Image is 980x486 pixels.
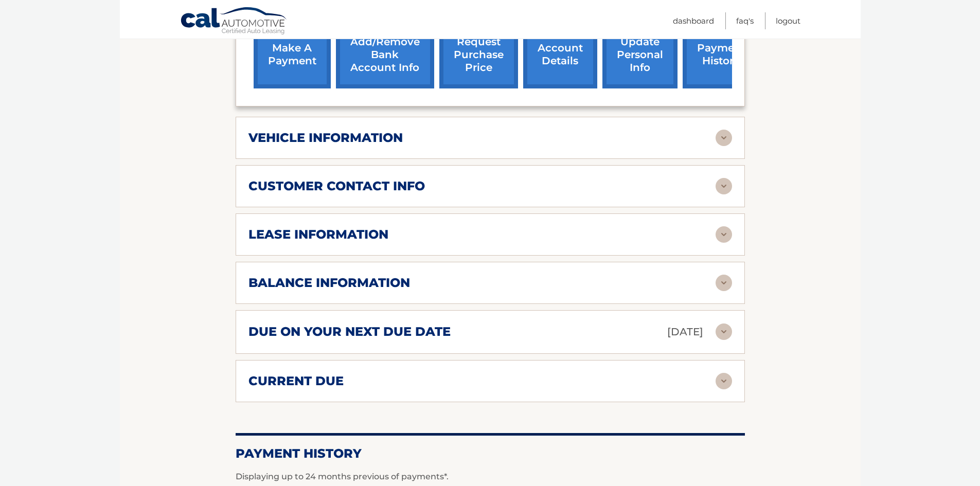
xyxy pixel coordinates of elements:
[439,21,518,88] a: request purchase price
[673,12,714,29] a: Dashboard
[248,130,403,146] h2: vehicle information
[236,471,745,483] p: Displaying up to 24 months previous of payments*.
[336,21,434,88] a: Add/Remove bank account info
[602,21,678,88] a: update personal info
[716,275,732,291] img: accordion-rest.svg
[716,373,732,389] img: accordion-rest.svg
[683,21,760,88] a: payment history
[776,12,800,29] a: Logout
[236,446,745,461] h2: Payment History
[248,227,388,242] h2: lease information
[248,373,344,389] h2: current due
[523,21,597,88] a: account details
[248,178,425,194] h2: customer contact info
[716,226,732,243] img: accordion-rest.svg
[667,323,703,341] p: [DATE]
[248,324,451,339] h2: due on your next due date
[736,12,754,29] a: FAQ's
[180,7,288,37] a: Cal Automotive
[248,275,410,291] h2: balance information
[716,178,732,194] img: accordion-rest.svg
[716,323,732,340] img: accordion-rest.svg
[254,21,331,88] a: make a payment
[716,130,732,146] img: accordion-rest.svg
